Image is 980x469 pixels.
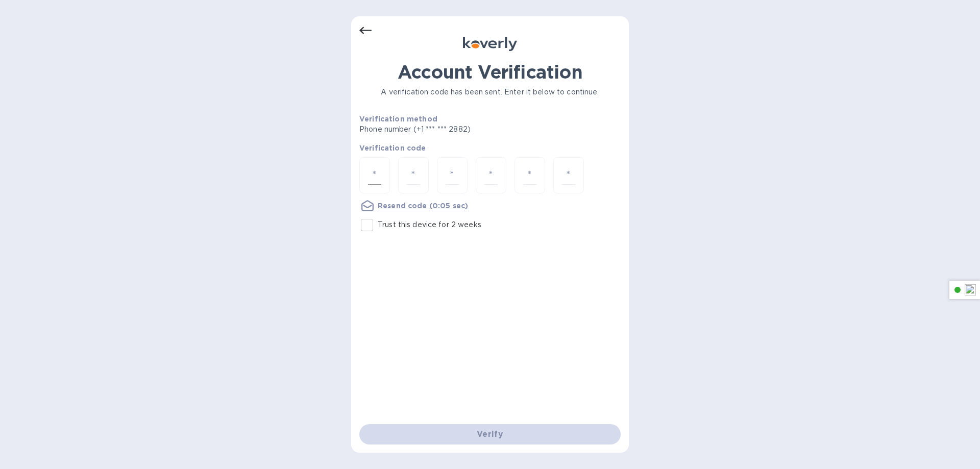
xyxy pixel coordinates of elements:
[359,143,621,153] p: Verification code
[359,115,437,123] b: Verification method
[359,61,621,83] h1: Account Verification
[359,124,549,135] p: Phone number (+1 *** *** 2882)
[378,202,468,210] u: Resend code (0:05 sec)
[359,87,621,97] p: A verification code has been sent. Enter it below to continue.
[378,219,481,230] p: Trust this device for 2 weeks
